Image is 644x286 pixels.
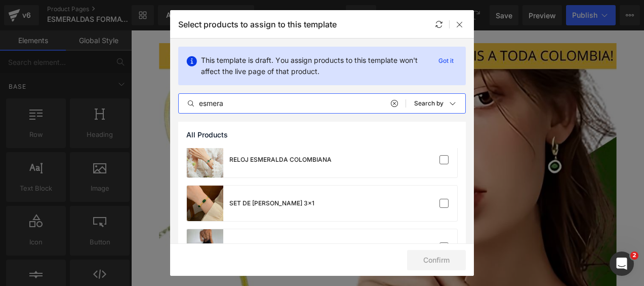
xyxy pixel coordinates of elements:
[187,186,223,221] a: product-img
[186,131,228,139] span: All Products
[229,155,332,164] div: RELOJ ESMERALDA COLOMBIANA
[187,229,223,265] a: product-img
[610,252,634,276] iframe: Intercom live chat
[201,55,426,77] p: This template is draft. You assign products to this template won't affect the live page of that p...
[407,250,466,270] button: Confirm
[229,242,329,252] div: VESTIDO ELEGANTE ESMERALDA
[414,100,444,107] p: Search by
[187,142,223,177] a: product-img
[630,252,638,260] span: 2
[229,199,314,208] div: SET DE [PERSON_NAME] 3x1
[434,55,458,67] p: Got it
[178,19,337,29] p: Select products to assign to this template
[179,97,406,110] input: Search products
